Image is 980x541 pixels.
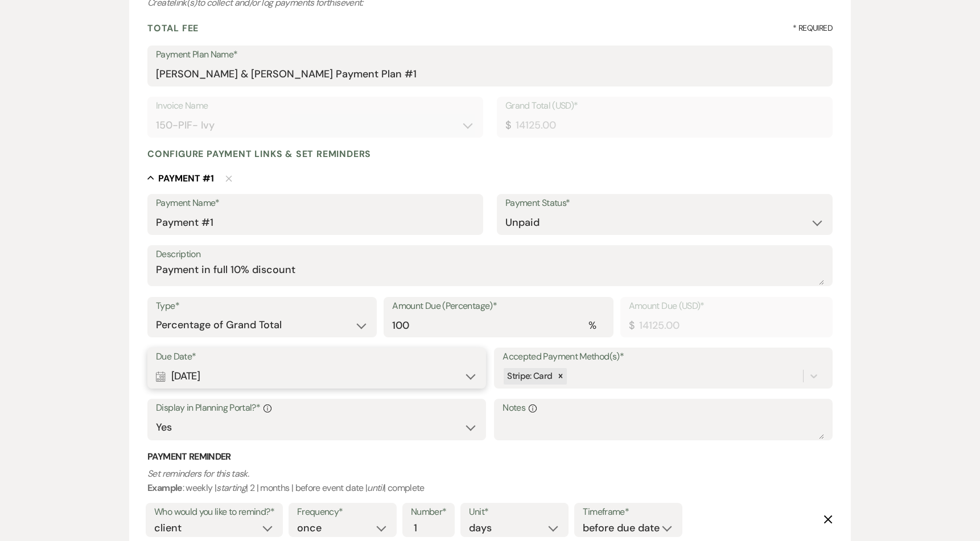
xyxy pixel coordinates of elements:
span: Stripe: Card [507,370,552,382]
h4: Configure payment links & set reminders [147,148,371,160]
label: Due Date* [156,349,477,365]
label: Grand Total (USD)* [505,98,824,114]
i: starting [216,482,246,494]
div: [DATE] [156,365,477,387]
h5: Payment # 1 [158,172,214,185]
label: Payment Name* [156,195,475,212]
button: Payment #1 [147,172,214,184]
p: : weekly | | 2 | months | before event date | | complete [147,466,833,495]
label: Accepted Payment Method(s)* [503,349,824,365]
div: $ [629,318,634,333]
div: % [588,318,596,333]
label: Amount Due (USD)* [629,298,824,315]
label: Description [156,246,824,263]
div: $ [505,118,510,133]
label: Frequency* [297,504,388,521]
label: Payment Plan Name* [156,47,824,63]
b: Example [147,482,183,494]
label: Timeframe* [583,504,674,521]
textarea: Payment in full 10% discount [156,262,824,285]
label: Who would you like to remind?* [154,504,274,521]
label: Amount Due (Percentage)* [392,298,604,315]
h4: Total Fee [147,22,199,34]
label: Type* [156,298,368,315]
span: * Required [793,22,833,34]
i: until [367,482,384,494]
label: Invoice Name [156,98,475,114]
label: Number* [411,504,447,521]
label: Display in Planning Portal?* [156,400,477,416]
h3: Payment Reminder [147,451,833,463]
i: Set reminders for this task. [147,468,249,480]
label: Payment Status* [505,195,824,212]
label: Notes [503,400,824,416]
label: Unit* [469,504,560,521]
